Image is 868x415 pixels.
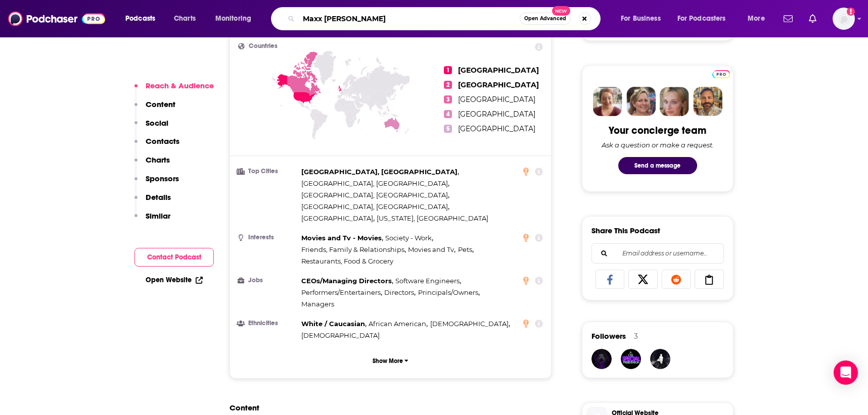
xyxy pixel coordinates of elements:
button: Reach & Audience [134,81,214,99]
span: , [369,318,428,330]
span: , [301,318,367,330]
span: , [301,232,383,244]
p: Reach & Audience [146,81,214,90]
span: Charts [174,12,196,26]
span: 2 [444,81,452,89]
span: 4 [444,110,452,118]
button: Content [134,99,175,118]
button: open menu [118,11,168,27]
button: Open AdvancedNew [520,13,571,25]
img: Sydney Profile [593,87,622,116]
button: Contact Podcast [134,248,214,267]
span: [GEOGRAPHIC_DATA], [GEOGRAPHIC_DATA] [301,179,448,187]
img: Podchaser Pro [712,70,730,78]
span: More [748,12,765,26]
span: Open Advanced [524,16,566,21]
p: Show More [373,357,403,365]
span: Pets [458,245,472,253]
img: Podchaser - Follow, Share and Rate Podcasts [8,9,105,28]
span: [GEOGRAPHIC_DATA] [458,66,539,75]
p: Similar [146,211,170,221]
span: 1 [444,66,452,74]
img: jamaro92 [650,349,670,369]
span: [US_STATE], [GEOGRAPHIC_DATA] [377,214,488,222]
span: , [301,166,459,178]
h3: Interests [238,234,297,241]
h2: Content [230,403,544,412]
button: Send a message [618,157,697,174]
span: For Podcasters [677,12,726,26]
img: kackerson [621,349,641,369]
h3: Jobs [238,277,297,284]
img: User Profile [833,8,855,30]
span: Performers/Entertainers [301,288,381,296]
div: Your concierge team [609,124,706,137]
span: [GEOGRAPHIC_DATA] [301,214,373,222]
span: , [384,287,416,298]
h3: Share This Podcast [591,226,660,235]
a: Pro website [712,69,730,78]
span: Principals/Owners [418,288,478,296]
p: Social [146,118,168,128]
input: Search podcasts, credits, & more... [299,11,520,27]
span: Society - Work [385,234,432,242]
span: Restaurants, Food & Grocery [301,257,393,265]
p: Details [146,192,171,202]
button: Similar [134,211,170,230]
span: Movies and Tv [408,245,454,253]
span: [DEMOGRAPHIC_DATA] [301,331,380,339]
span: [DEMOGRAPHIC_DATA] [430,320,509,328]
button: open menu [208,11,264,27]
a: Show notifications dropdown [780,10,797,27]
button: Show More [238,351,543,370]
span: Followers [591,331,626,341]
span: , [301,201,449,213]
span: [GEOGRAPHIC_DATA] [458,95,535,104]
span: Countries [249,43,278,49]
p: Contacts [146,136,179,146]
span: 3 [444,95,452,103]
span: [GEOGRAPHIC_DATA] [458,124,535,133]
span: Movies and Tv - Movies [301,234,382,242]
span: , [458,244,474,255]
span: Monitoring [215,12,251,26]
span: , [385,232,433,244]
span: 5 [444,125,452,133]
span: [GEOGRAPHIC_DATA] [458,80,539,89]
span: , [395,275,461,287]
div: Search followers [591,243,724,264]
span: Directors [384,288,414,296]
button: Social [134,118,168,137]
a: Open Website [146,276,203,284]
button: Show profile menu [833,8,855,30]
span: , [418,287,480,298]
p: Charts [146,155,170,165]
p: Sponsors [146,174,179,183]
h3: Top Cities [238,168,297,175]
a: Share on Reddit [662,270,691,289]
button: Charts [134,155,170,174]
img: ErosPrimodial [591,349,612,369]
span: Managers [301,300,334,308]
div: Ask a question or make a request. [602,141,714,149]
a: Charts [167,11,202,27]
h3: Ethnicities [238,320,297,327]
div: Search podcasts, credits, & more... [281,7,610,30]
span: [GEOGRAPHIC_DATA], [GEOGRAPHIC_DATA] [301,168,458,176]
a: Share on Facebook [596,270,625,289]
span: , [301,178,449,189]
a: Copy Link [695,270,724,289]
span: New [552,6,570,16]
button: Details [134,192,171,211]
input: Email address or username... [600,244,715,263]
span: , [301,287,382,298]
span: , [301,275,393,287]
button: Sponsors [134,174,179,192]
p: Content [146,99,175,109]
span: , [301,189,449,201]
img: Jules Profile [660,87,689,116]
